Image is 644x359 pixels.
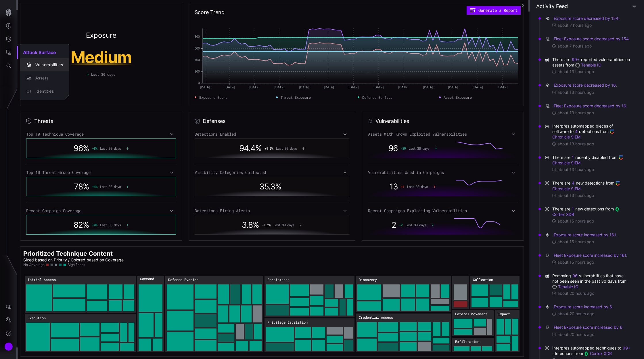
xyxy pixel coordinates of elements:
button: Vulnerabilities [20,58,69,71]
h2: Attack Surface [20,47,69,58]
div: Vulnerabilities [32,61,63,69]
button: Assets [20,71,69,85]
div: Identities [32,88,63,95]
div: Assets [32,75,63,82]
button: Identities [20,85,69,98]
